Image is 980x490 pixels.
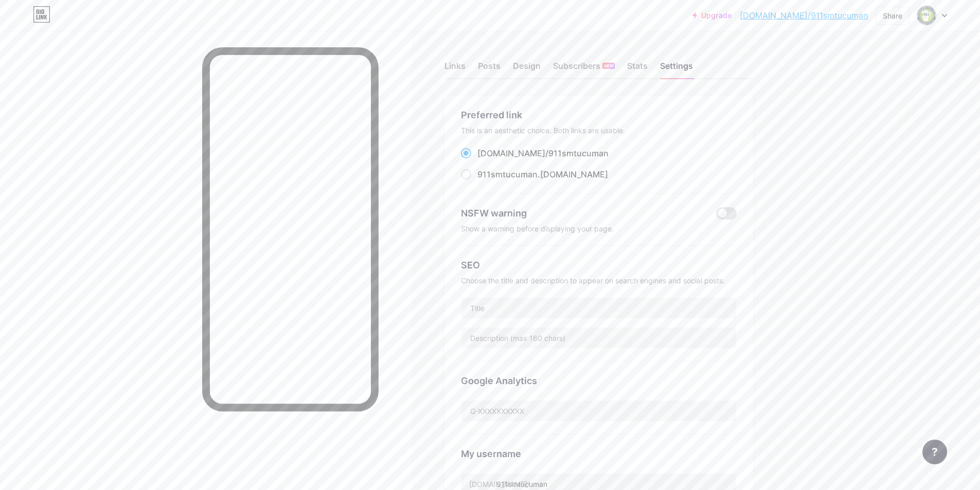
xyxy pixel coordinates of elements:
a: Upgrade [692,11,732,20]
input: G-XXXXXXXXXX [461,401,736,421]
div: Choose the title and description to appear on search engines and social posts. [461,276,737,285]
span: 911smtucuman [477,169,538,179]
div: [DOMAIN_NAME]/ [477,147,609,159]
div: [DOMAIN_NAME]/ [469,479,530,489]
div: Settings [660,60,693,78]
div: Subscribers [553,60,615,78]
div: Google Analytics [461,374,737,388]
a: [DOMAIN_NAME]/911smtucuman [740,9,868,22]
img: 911smtucuman [917,6,936,25]
div: Preferred link [461,108,737,122]
input: Description (max 160 chars) [461,328,736,348]
div: Share [883,10,902,21]
div: My username [461,447,737,461]
span: 911smtucuman [548,148,609,158]
div: Stats [627,60,648,78]
span: NEW [604,63,614,69]
div: .[DOMAIN_NAME] [477,168,608,180]
div: Posts [478,60,501,78]
div: Show a warning before displaying your page. [461,224,737,233]
input: Title [461,298,736,318]
div: Links [444,60,466,78]
div: Design [513,60,541,78]
div: SEO [461,258,737,272]
div: This is an aesthetic choice. Both links are usable. [461,126,737,135]
div: NSFW warning [461,206,701,220]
